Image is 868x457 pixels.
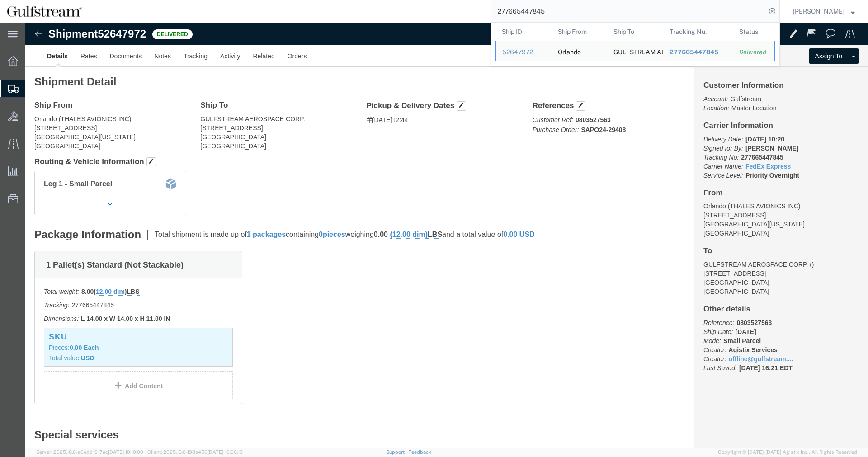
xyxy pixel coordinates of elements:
[491,0,766,22] input: Search for shipment number, reference number
[502,47,545,57] div: 52647972
[495,23,552,41] th: Ship ID
[386,449,409,455] a: Support
[793,6,844,16] span: Jene Middleton
[718,448,857,456] span: Copyright © [DATE]-[DATE] Agistix Inc., All Rights Reserved
[613,41,657,61] div: GULFSTREAM AEROSPACE CORP.
[670,47,727,57] div: 277665447845
[670,48,718,56] span: 277665447845
[36,449,143,455] span: Server: 2025.18.0-a0edd1917ac
[793,6,855,17] button: [PERSON_NAME]
[558,41,581,61] div: Orlando
[408,449,431,455] a: Feedback
[147,449,243,455] span: Client: 2025.18.0-198a450
[552,23,608,41] th: Ship From
[6,5,83,18] img: logo
[108,449,143,455] span: [DATE] 10:10:00
[663,23,733,41] th: Tracking Nu.
[208,449,243,455] span: [DATE] 10:06:13
[739,47,768,57] div: Delivered
[607,23,663,41] th: Ship To
[495,23,779,66] table: Search Results
[25,23,868,448] iframe: FS Legacy Container
[733,23,775,41] th: Status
